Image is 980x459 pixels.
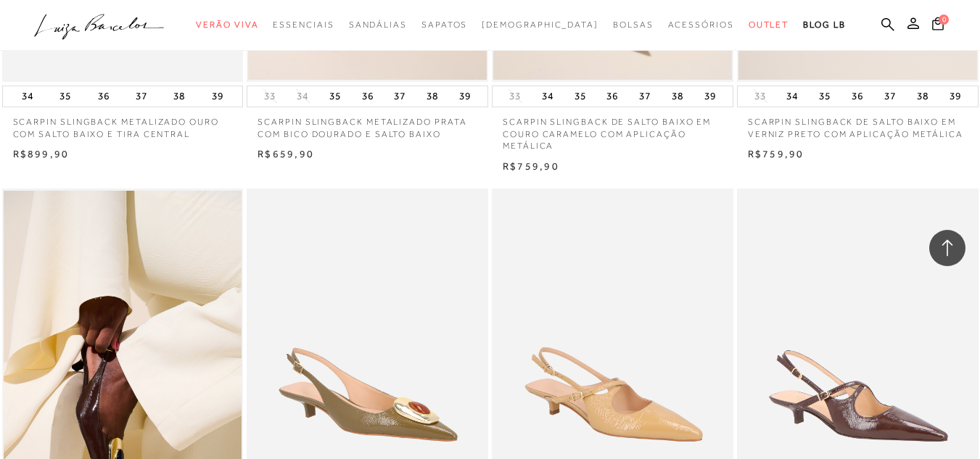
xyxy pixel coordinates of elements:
button: 37 [635,86,655,107]
a: SCARPIN SLINGBACK METALIZADO PRATA COM BICO DOURADO E SALTO BAIXO [247,107,488,141]
button: 36 [94,86,114,107]
span: Essenciais [273,20,334,30]
span: Sapatos [421,20,467,30]
span: R$659,90 [258,148,314,160]
span: R$899,90 [13,148,70,160]
button: 39 [207,86,228,107]
span: R$759,90 [748,148,804,160]
a: categoryNavScreenReaderText [273,12,334,38]
span: Bolsas [613,20,654,30]
button: 33 [750,89,770,103]
button: 39 [700,86,720,107]
span: Verão Viva [196,20,258,30]
a: noSubCategoriesText [482,12,598,38]
button: 35 [55,86,75,107]
button: 36 [847,86,868,107]
button: 38 [422,86,442,107]
a: categoryNavScreenReaderText [349,12,407,38]
button: 34 [782,86,802,107]
button: 34 [292,89,313,103]
a: SCARPIN SLINGBACK METALIZADO OURO COM SALTO BAIXO E TIRA CENTRAL [2,107,244,141]
button: 38 [913,86,933,107]
span: [DEMOGRAPHIC_DATA] [482,20,598,30]
span: R$759,90 [503,160,559,172]
a: categoryNavScreenReaderText [196,12,258,38]
button: 33 [505,89,525,103]
a: categoryNavScreenReaderText [749,12,789,38]
span: Sandálias [349,20,407,30]
a: SCARPIN SLINGBACK DE SALTO BAIXO EM COURO CARAMELO COM APLICAÇÃO METÁLICA [492,107,733,152]
a: categoryNavScreenReaderText [613,12,654,38]
button: 34 [17,86,38,107]
button: 39 [455,86,475,107]
span: Acessórios [668,20,734,30]
a: BLOG LB [803,12,845,38]
button: 36 [602,86,622,107]
button: 0 [928,16,948,36]
a: SCARPIN SLINGBACK DE SALTO BAIXO EM VERNIZ PRETO COM APLICAÇÃO METÁLICA [737,107,979,141]
span: Outlet [749,20,789,30]
button: 36 [358,86,378,107]
button: 38 [667,86,688,107]
a: categoryNavScreenReaderText [421,12,467,38]
button: 34 [538,86,558,107]
button: 37 [131,86,152,107]
button: 38 [169,86,189,107]
button: 35 [325,86,345,107]
span: 0 [939,15,949,25]
button: 35 [815,86,835,107]
a: categoryNavScreenReaderText [668,12,734,38]
button: 33 [260,89,280,103]
button: 39 [945,86,965,107]
button: 35 [570,86,590,107]
button: 37 [390,86,410,107]
span: BLOG LB [803,20,845,30]
button: 37 [880,86,900,107]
